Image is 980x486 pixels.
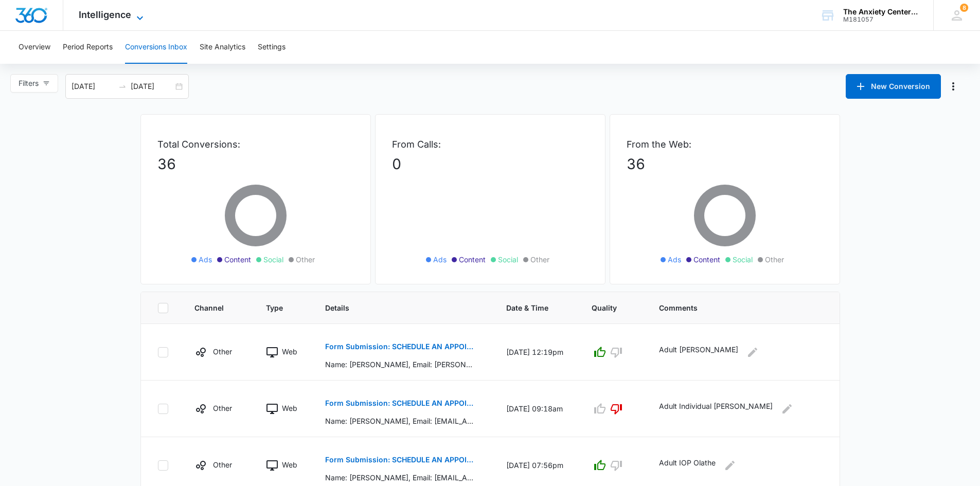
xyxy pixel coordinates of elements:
[325,334,475,359] button: Form Submission: SCHEDULE AN APPOINTMENT
[494,381,579,437] td: [DATE] 09:18am
[765,254,784,265] span: Other
[506,302,551,313] span: Date & Time
[530,254,549,265] span: Other
[296,254,315,265] span: Other
[325,302,467,313] span: Details
[157,137,354,151] p: Total Conversions:
[72,81,114,92] input: Start date
[659,302,808,313] span: Comments
[659,344,738,361] p: Adult [PERSON_NAME]
[945,78,961,95] button: Manage Numbers
[131,81,173,92] input: End date
[63,31,113,64] button: Period Reports
[258,31,286,64] button: Settings
[157,153,354,175] p: 36
[960,4,968,12] span: 8
[200,31,245,64] button: Site Analytics
[282,346,297,357] p: Web
[843,16,918,23] div: account id
[846,74,941,99] button: New Conversion
[392,153,589,175] p: 0
[659,401,773,417] p: Adult Individual [PERSON_NAME]
[627,153,823,175] p: 36
[224,254,251,265] span: Content
[325,447,475,472] button: Form Submission: SCHEDULE AN APPOINTMENT
[118,82,127,91] span: to
[325,456,475,463] p: Form Submission: SCHEDULE AN APPOINTMENT
[266,302,285,313] span: Type
[325,359,475,370] p: Name: [PERSON_NAME], Email: [PERSON_NAME][EMAIL_ADDRESS][DOMAIN_NAME], Phone: [PHONE_NUMBER], Loc...
[325,472,475,483] p: Name: [PERSON_NAME], Email: [EMAIL_ADDRESS][DOMAIN_NAME], Phone: [PHONE_NUMBER], Location: [GEOGR...
[325,400,475,407] p: Form Submission: SCHEDULE AN APPOINTMENT
[494,324,579,381] td: [DATE] 12:19pm
[498,254,518,265] span: Social
[10,74,58,93] button: Filters
[79,9,131,20] span: Intelligence
[459,254,486,265] span: Content
[19,78,39,89] span: Filters
[194,302,226,313] span: Channel
[627,137,823,151] p: From the Web:
[118,82,127,91] span: swap-right
[19,31,50,64] button: Overview
[668,254,681,265] span: Ads
[744,344,761,361] button: Edit Comments
[693,254,720,265] span: Content
[263,254,283,265] span: Social
[659,457,716,474] p: Adult IOP Olathe
[213,403,232,413] p: Other
[960,4,968,12] div: notifications count
[125,31,187,64] button: Conversions Inbox
[843,8,918,16] div: account name
[282,403,297,413] p: Web
[392,137,589,151] p: From Calls:
[325,416,475,426] p: Name: [PERSON_NAME], Email: [EMAIL_ADDRESS][DOMAIN_NAME], Phone: [PHONE_NUMBER], Location: [PERSO...
[282,459,297,470] p: Web
[592,302,619,313] span: Quality
[325,343,475,350] p: Form Submission: SCHEDULE AN APPOINTMENT
[213,346,232,357] p: Other
[199,254,212,265] span: Ads
[433,254,447,265] span: Ads
[779,401,795,417] button: Edit Comments
[733,254,753,265] span: Social
[213,459,232,470] p: Other
[325,391,475,416] button: Form Submission: SCHEDULE AN APPOINTMENT
[722,457,738,474] button: Edit Comments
